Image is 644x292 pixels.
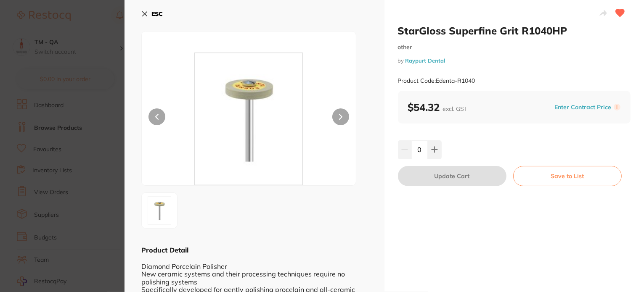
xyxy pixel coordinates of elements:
[398,58,631,64] small: by
[141,246,188,254] b: Product Detail
[398,24,631,37] h2: StarGloss Superfine Grit R1040HP
[398,166,506,186] button: Update Cart
[443,105,468,113] span: excl. GST
[408,101,468,113] b: $54.32
[405,57,445,64] a: Raypurt Dental
[513,166,622,186] button: Save to List
[398,44,631,51] small: other
[552,103,614,111] button: Enter Contract Price
[614,104,620,110] label: i
[151,10,163,18] b: ESC
[144,193,175,229] img: Z3JleTEwNDAucG5n
[398,77,475,84] small: Product Code: Edenta-R1040
[141,7,163,21] button: ESC
[185,53,313,185] img: Z3JleTEwNDAucG5n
